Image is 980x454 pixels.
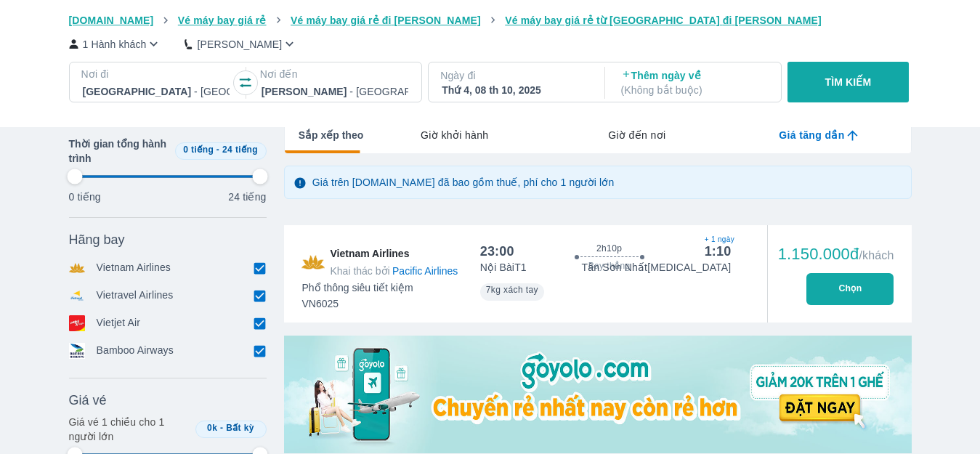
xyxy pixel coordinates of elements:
[806,273,894,305] button: Chọn
[291,15,481,26] span: Vé máy bay giá rẻ đi [PERSON_NAME]
[779,128,844,142] span: Giá tăng dần
[97,343,174,359] p: Bamboo Airways
[97,260,171,276] p: Vietnam Airlines
[69,36,162,52] button: 1 Hành khách
[440,68,590,83] p: Ngày đi
[421,128,488,142] span: Giờ khởi hành
[705,243,732,260] div: 1:10
[222,145,258,155] span: 24 tiếng
[480,243,514,260] div: 23:00
[787,62,909,102] button: TÌM KIẾM
[69,137,169,166] span: Thời gian tổng hành trình
[220,423,223,433] span: -
[312,175,615,190] p: Giá trên [DOMAIN_NAME] đã bao gồm thuế, phí cho 1 người lớn
[859,249,894,262] span: /khách
[778,246,894,263] div: 1.150.000đ
[83,37,147,52] p: 1 Hành khách
[81,67,231,81] p: Nơi đi
[216,145,219,155] span: -
[442,83,588,97] div: Thứ 4, 08 th 10, 2025
[97,315,141,331] p: Vietjet Air
[207,423,217,433] span: 0k
[480,260,527,275] p: Nội Bài T1
[705,234,732,246] span: + 1 ngày
[825,75,872,89] p: TÌM KIẾM
[301,246,325,278] img: VN
[97,288,174,304] p: Vietravel Airlines
[505,15,822,26] span: Vé máy bay giá rẻ từ [GEOGRAPHIC_DATA] đi [PERSON_NAME]
[69,190,101,204] p: 0 tiếng
[363,120,910,150] div: lab API tabs example
[608,128,665,142] span: Giờ đến nơi
[582,260,732,275] p: Tân Sơn Nhất [MEDICAL_DATA]
[183,145,214,155] span: 0 tiếng
[69,231,125,248] span: Hãng bay
[621,68,768,97] p: Thêm ngày về
[302,296,413,311] span: VN6025
[302,280,413,295] span: Phổ thông siêu tiết kiệm
[299,128,364,142] span: Sắp xếp theo
[392,265,458,277] span: Pacific Airlines
[331,265,390,277] span: Khai thác bởi
[331,246,458,278] span: Vietnam Airlines
[185,36,297,52] button: [PERSON_NAME]
[69,15,154,26] span: [DOMAIN_NAME]
[178,15,267,26] span: Vé máy bay giá rẻ
[69,392,107,409] span: Giá vé
[284,336,912,453] img: media-0
[69,13,912,28] nav: breadcrumb
[228,190,266,204] p: 24 tiếng
[197,37,282,52] p: [PERSON_NAME]
[260,67,410,81] p: Nơi đến
[69,415,190,444] p: Giá vé 1 chiều cho 1 người lớn
[226,423,254,433] span: Bất kỳ
[486,285,538,295] span: 7kg xách tay
[621,83,768,97] p: ( Không bắt buộc )
[596,243,622,254] span: 2h10p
